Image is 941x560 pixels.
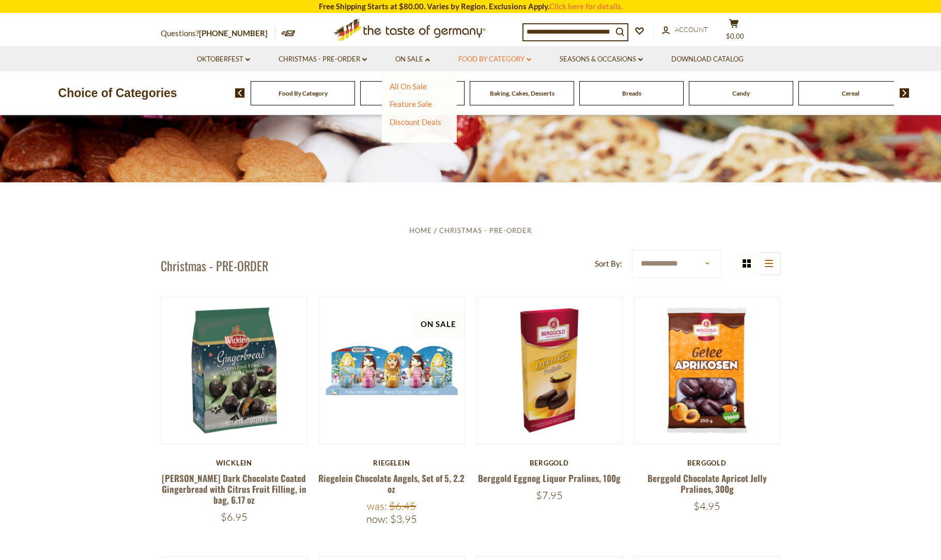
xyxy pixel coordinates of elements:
[390,512,417,525] span: $3.95
[662,24,708,36] a: Account
[367,500,387,512] label: Was:
[595,257,622,270] label: Sort By:
[161,298,307,444] img: Wicklein Dark Chocolate Coated Gingerbread with Citrus Fruit Filling, in bag, 6.17 oz
[197,54,250,65] a: Oktoberfest
[439,226,532,235] a: Christmas - PRE-ORDER
[671,54,744,65] a: Download Catalog
[560,54,643,65] a: Seasons & Occasions
[390,82,427,91] a: All On Sale
[279,89,328,97] a: Food By Category
[235,88,245,98] img: previous arrow
[675,25,708,34] span: Account
[395,54,430,65] a: On Sale
[366,512,388,525] label: Now:
[389,500,416,512] span: $6.45
[726,32,744,40] span: $0.00
[161,459,308,467] div: Wicklein
[634,459,781,467] div: Berggold
[221,510,248,523] span: $6.95
[732,89,750,97] a: Candy
[634,298,780,444] img: Berggold Chocolate Apricot Jelly Pralines, 300g
[693,500,720,512] span: $4.95
[490,89,554,97] a: Baking, Cakes, Desserts
[536,489,563,502] span: $7.95
[900,88,909,98] img: next arrow
[390,115,441,129] a: Discount Deals
[318,459,466,467] div: Riegelein
[161,27,275,40] p: Questions?
[478,472,621,485] a: Berggold Eggnog Liquor Pralines, 100g
[842,89,859,97] a: Cereal
[476,298,623,444] img: Berggold Eggnog Liquor Pralines, 100g
[647,472,767,495] a: Berggold Chocolate Apricot Jelly Pralines, 300g
[390,99,432,108] a: Feature Sale
[458,54,531,65] a: Food By Category
[549,2,623,11] a: Click here for details.
[476,459,623,467] div: Berggold
[162,472,306,507] a: [PERSON_NAME] Dark Chocolate Coated Gingerbread with Citrus Fruit Filling, in bag, 6.17 oz
[318,472,465,495] a: Riegelein Chocolate Angels, Set of 5, 2.2 oz
[409,226,432,235] a: Home
[161,258,268,273] h1: Christmas - PRE-ORDER
[622,89,641,97] a: Breads
[199,28,268,38] a: [PHONE_NUMBER]
[719,19,750,44] button: $0.00
[319,298,465,444] img: Riegelein Chocolate Angels, Set of 5, 2.2 oz
[279,54,367,65] a: Christmas - PRE-ORDER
